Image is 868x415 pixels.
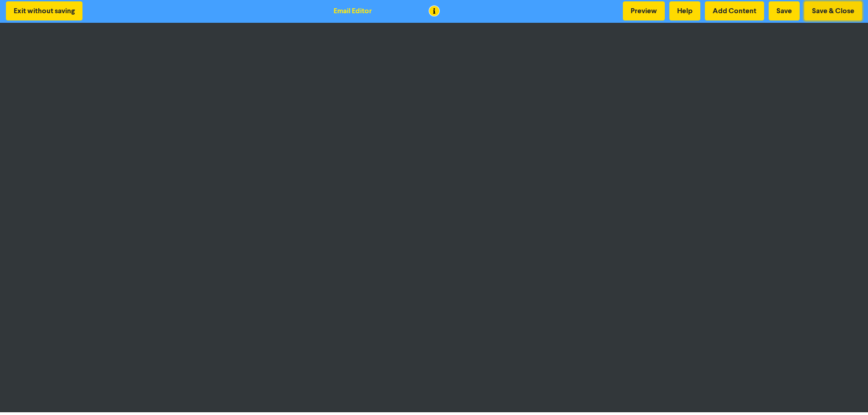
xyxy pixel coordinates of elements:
button: Add Content [705,1,764,20]
button: Save [769,1,800,20]
button: Save & Close [804,1,862,20]
button: Help [669,1,700,20]
div: Email Editor [334,5,372,16]
button: Exit without saving [6,1,82,20]
button: Preview [623,1,665,20]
